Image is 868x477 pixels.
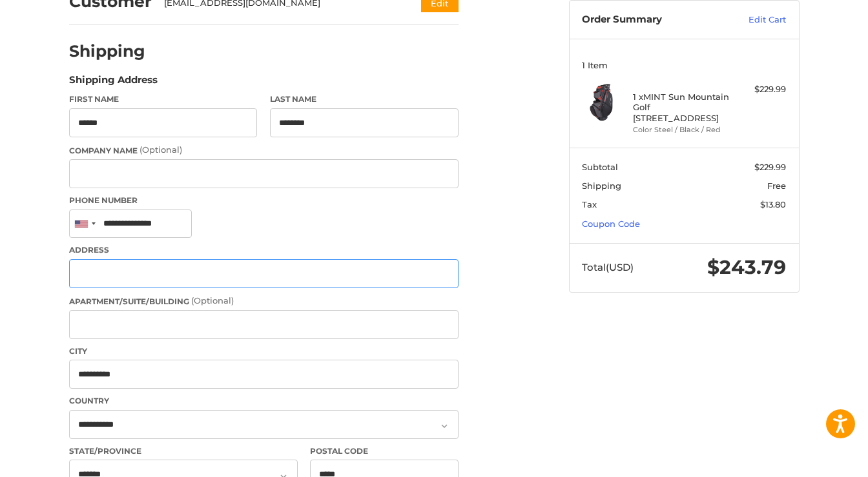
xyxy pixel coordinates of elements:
div: $229.99 [735,83,786,96]
label: City [69,346,459,357]
label: Company Name [69,144,459,157]
span: Tax [582,199,597,209]
label: Last Name [270,93,459,105]
legend: Shipping Address [69,73,158,93]
label: Postal Code [310,445,459,457]
h3: 1 Item [582,60,786,70]
span: $229.99 [754,162,786,172]
h4: 1 x MINT Sun Mountain Golf [STREET_ADDRESS] [633,92,732,123]
label: Country [69,395,459,407]
label: First Name [69,93,258,105]
label: Apartment/Suite/Building [69,295,459,307]
div: United States: +1 [70,210,99,238]
label: Address [69,244,459,256]
iframe: Google Customer Reviews [761,442,868,477]
span: Total (USD) [582,261,634,273]
span: Subtotal [582,162,618,172]
span: Shipping [582,180,621,191]
h3: Order Summary [582,14,721,26]
small: (Optional) [139,144,182,155]
h2: Shipping [69,41,145,61]
a: Coupon Code [582,219,640,229]
label: Phone Number [69,195,459,206]
span: $13.80 [760,199,786,209]
small: (Optional) [191,295,234,306]
span: Free [767,180,786,191]
li: Color Steel / Black / Red [633,124,732,135]
a: Edit Cart [721,14,786,26]
label: State/Province [69,445,298,457]
span: $243.79 [707,255,786,279]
